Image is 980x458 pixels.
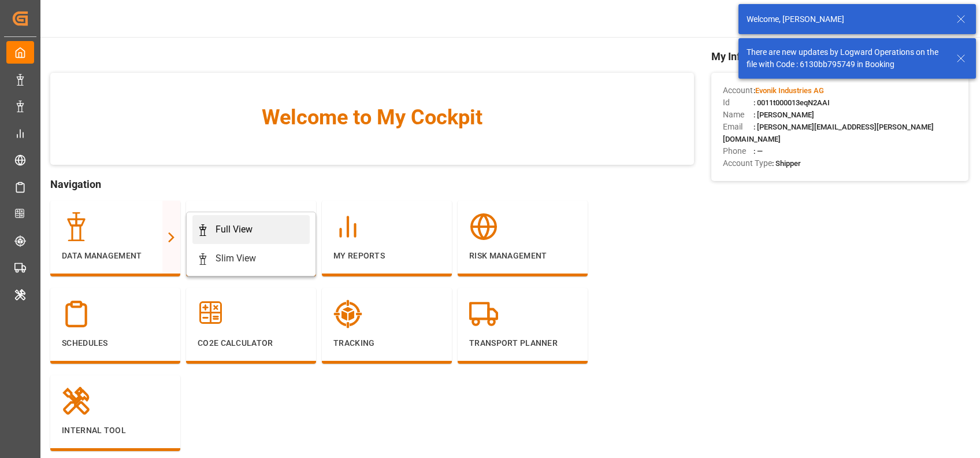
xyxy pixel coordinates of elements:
[723,84,753,97] span: Account
[216,223,253,237] div: Full View
[747,46,945,71] div: There are new updates by Logward Operations on the file with Code : 6130bb795749 in Booking
[753,98,830,107] span: : 0011t000013eqN2AAI
[753,86,824,95] span: :
[753,147,763,156] span: : —
[753,110,814,119] span: : [PERSON_NAME]
[73,102,670,133] span: Welcome to My Cockpit
[723,145,753,157] span: Phone
[62,250,169,262] p: Data Management
[62,337,169,349] p: Schedules
[747,13,945,25] div: Welcome, [PERSON_NAME]
[469,250,576,262] p: Risk Management
[216,252,256,265] div: Slim View
[723,97,753,109] span: Id
[50,176,693,192] span: Navigation
[723,109,753,121] span: Name
[62,424,169,437] p: Internal Tool
[772,159,801,168] span: : Shipper
[192,244,310,273] a: Slim View
[723,123,934,143] span: : [PERSON_NAME][EMAIL_ADDRESS][PERSON_NAME][DOMAIN_NAME]
[723,157,772,169] span: Account Type
[723,121,753,133] span: Email
[469,337,576,349] p: Transport Planner
[333,250,440,262] p: My Reports
[711,49,968,64] span: My Info
[198,337,305,349] p: CO2e Calculator
[755,86,824,95] span: Evonik Industries AG
[192,215,310,244] a: Full View
[333,337,440,349] p: Tracking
